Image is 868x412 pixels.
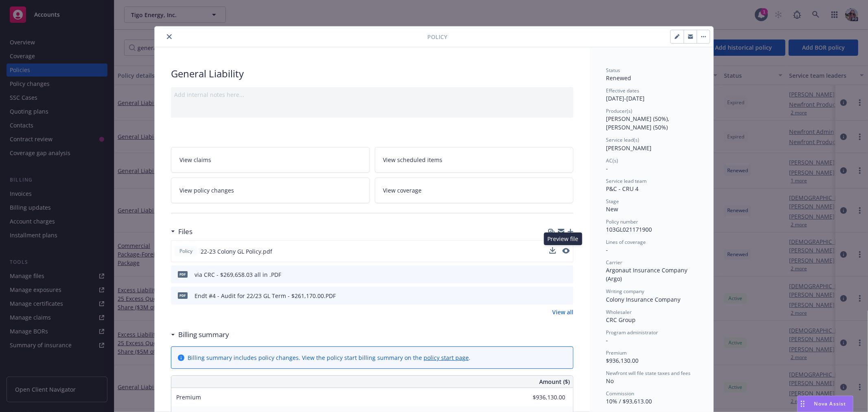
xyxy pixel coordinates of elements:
[606,226,652,233] span: 103GL021171900
[606,178,647,184] span: Service lead team
[606,107,632,114] span: Producer(s)
[550,270,556,279] button: download file
[797,396,853,412] button: Nova Assist
[606,296,680,303] span: Colony Insurance Company
[171,147,370,173] a: View claims
[606,266,689,283] span: Argonaut Insurance Company (Argo)
[606,74,631,82] span: Renewed
[375,147,574,173] a: View scheduled items
[606,349,627,356] span: Premium
[549,247,556,254] button: download file
[606,67,620,74] span: Status
[562,247,570,256] button: preview file
[606,115,671,131] span: [PERSON_NAME] (50%), [PERSON_NAME] (50%)
[195,270,281,279] div: via CRC - $269,658.03 all in .PDF
[383,156,443,164] span: View scheduled items
[606,357,638,364] span: $936,130.00
[549,247,556,256] button: download file
[606,218,638,225] span: Policy number
[606,370,691,377] span: Newfront will file state taxes and fees
[539,377,570,386] span: Amount ($)
[201,247,272,256] span: 22-23 Colony GL Policy.pdf
[178,271,188,277] span: PDF
[606,87,639,94] span: Effective dates
[562,248,570,254] button: preview file
[606,397,652,405] span: 10% / $93,613.00
[171,67,573,81] div: General Liability
[606,246,608,254] span: -
[174,90,570,99] div: Add internal notes here...
[606,316,636,324] span: CRC Group
[179,186,234,195] span: View policy changes
[550,291,556,300] button: download file
[606,185,638,193] span: P&C - CRU 4
[383,186,422,195] span: View coverage
[563,291,570,300] button: preview file
[798,396,808,412] div: Drag to move
[606,336,608,344] span: -
[171,178,370,203] a: View policy changes
[427,33,447,41] span: Policy
[606,205,618,213] span: New
[563,270,570,279] button: preview file
[606,198,619,205] span: Stage
[178,248,194,255] span: Policy
[606,390,634,397] span: Commission
[552,308,573,316] a: View all
[814,400,846,407] span: Nova Assist
[606,309,632,316] span: Wholesaler
[606,136,639,143] span: Service lead(s)
[171,329,229,340] div: Billing summary
[178,226,192,237] h3: Files
[606,377,614,385] span: No
[606,329,658,336] span: Program administrator
[544,232,582,245] div: Preview file
[606,239,646,245] span: Lines of coverage
[517,391,570,403] input: 0.00
[179,156,211,164] span: View claims
[424,354,469,362] a: policy start page
[178,292,188,298] span: PDF
[606,288,644,295] span: Writing company
[606,144,652,152] span: [PERSON_NAME]
[606,164,608,172] span: -
[171,226,192,237] div: Files
[178,329,229,340] h3: Billing summary
[606,87,697,103] div: [DATE] - [DATE]
[188,353,470,362] div: Billing summary includes policy changes. View the policy start billing summary on the .
[606,259,622,266] span: Carrier
[375,178,574,203] a: View coverage
[606,157,618,164] span: AC(s)
[195,291,336,300] div: Endt #4 - Audit for 22/23 GL Term - $261,170.00.PDF
[176,393,201,401] span: Premium
[164,32,174,42] button: close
